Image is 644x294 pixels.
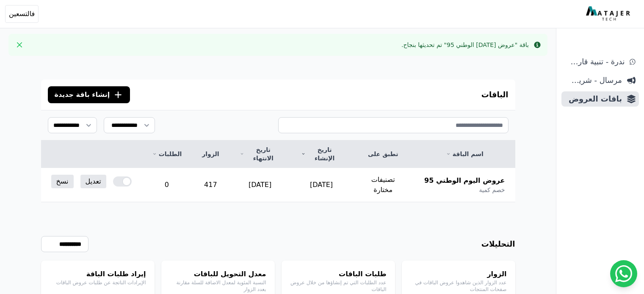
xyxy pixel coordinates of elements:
[352,168,414,202] td: تصنيفات مختارة
[170,279,266,293] p: النسبة المئوية لمعدل الاضافة للسلة مقارنة بعدد الزوار
[290,279,387,293] p: عدد الطلبات التي تم إنشاؤها من خلال عروض الباقات
[424,176,505,186] span: عروض اليوم الوطني 95
[565,93,622,105] span: باقات العروض
[5,5,39,23] button: فالتسعين
[352,140,414,168] th: تطبق على
[424,150,505,158] a: اسم الباقة
[410,279,507,293] p: عدد الزوار الذين شاهدوا عروض الباقات في صفحات المنتجات
[290,269,387,279] h4: طلبات الباقات
[240,146,281,162] a: تاريخ الانتهاء
[565,74,622,86] span: مرسال - شريط دعاية
[55,90,110,100] span: إنشاء باقة جديدة
[80,175,106,188] a: تعديل
[301,146,342,162] a: تاريخ الإنشاء
[48,86,130,103] button: إنشاء باقة جديدة
[479,186,505,194] span: خصم كمية
[142,168,192,202] td: 0
[13,38,26,52] button: Close
[192,140,229,168] th: الزوار
[170,269,266,279] h4: معدل التحويل للباقات
[50,279,146,286] p: الإيرادات الناتجة عن طلبات عروض الباقات
[586,6,632,22] img: MatajerTech Logo
[291,168,352,202] td: [DATE]
[50,269,146,279] h4: إيراد طلبات الباقة
[51,175,74,188] a: نسخ
[229,168,291,202] td: [DATE]
[481,89,509,101] h3: الباقات
[152,150,182,158] a: الطلبات
[401,41,529,49] div: باقة "عروض [DATE] الوطني 95" تم تحديثها بنجاح.
[192,168,229,202] td: 417
[410,269,507,279] h4: الزوار
[9,9,35,19] span: فالتسعين
[481,238,515,250] h3: التحليلات
[565,56,625,68] span: ندرة - تنبية قارب علي النفاذ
